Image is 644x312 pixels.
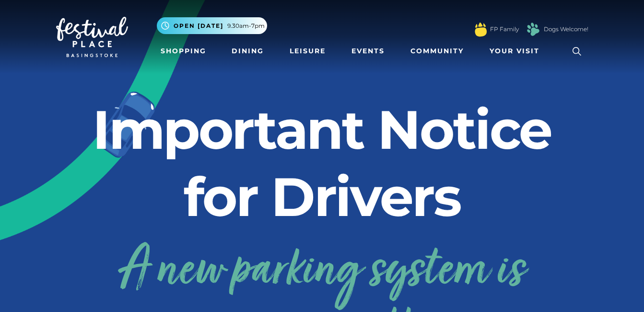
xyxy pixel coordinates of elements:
[348,42,388,60] a: Events
[228,42,268,60] a: Dining
[486,42,548,60] a: Your Visit
[174,22,223,30] span: Open [DATE]
[157,42,210,60] a: Shopping
[56,96,588,230] h2: Important Notice for Drivers
[490,46,539,56] span: Your Visit
[407,42,468,60] a: Community
[56,17,128,57] img: Festival Place Logo
[286,42,329,60] a: Leisure
[490,25,519,34] a: FP Family
[157,17,267,34] button: Open [DATE] 9.30am-7pm
[544,25,588,34] a: Dogs Welcome!
[227,22,265,30] span: 9.30am-7pm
